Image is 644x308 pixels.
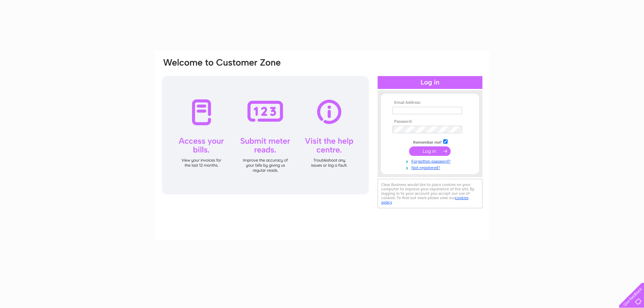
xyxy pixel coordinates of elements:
th: Email Address: [391,100,469,105]
a: Not registered? [392,164,469,170]
th: Password: [391,119,469,124]
a: cookies policy [381,195,469,205]
div: Clear Business would like to place cookies on your computer to improve your experience of the sit... [378,179,482,208]
input: Submit [409,146,451,156]
a: Forgotten password? [392,158,469,164]
td: Remember me? [391,138,469,145]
